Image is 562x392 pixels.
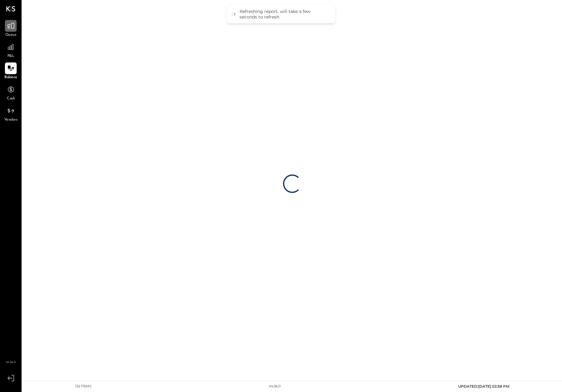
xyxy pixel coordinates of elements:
a: Cash [0,84,21,102]
a: P&L [0,41,21,59]
span: Vendors [4,117,18,123]
a: Balance [0,62,21,80]
a: Vendors [0,105,21,123]
div: Refreshing report, will take a few seconds to refresh [240,9,329,20]
div: v 4.36.0 [269,384,281,389]
div: 132 items [75,384,92,389]
span: UPDATED: [DATE] 02:58 PM [458,384,509,389]
span: Cash [7,96,15,102]
span: P&L [7,54,14,59]
span: Queue [5,32,17,38]
a: Queue [0,20,21,38]
span: Balance [4,75,17,80]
